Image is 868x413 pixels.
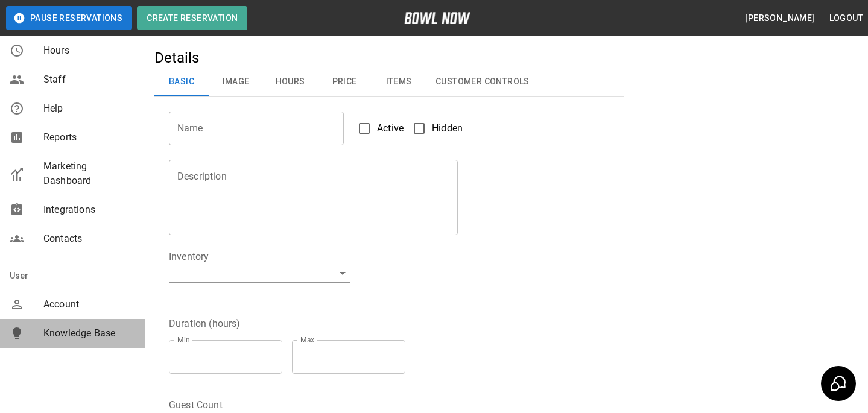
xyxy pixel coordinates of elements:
button: Image [209,68,263,96]
legend: Inventory [169,250,209,263]
span: Contacts [43,232,135,246]
span: Marketing Dashboard [43,159,135,188]
label: Hidden products will not be visible to customers. You can still create and use them for bookings. [407,116,463,141]
span: Knowledge Base [43,326,135,341]
button: Pause Reservations [6,6,132,30]
button: Price [317,68,372,96]
span: Help [43,101,135,116]
span: Active [377,121,404,136]
button: Logout [825,7,868,30]
legend: Duration (hours) [169,317,240,330]
div: basic tabs example [154,68,624,96]
span: Account [43,297,135,312]
legend: Guest Count [169,398,223,412]
button: Items [372,68,426,96]
button: Customer Controls [426,68,539,96]
span: Staff [43,72,135,87]
button: [PERSON_NAME] [740,7,819,30]
span: Integrations [43,203,135,217]
button: Basic [154,68,209,96]
span: Reports [43,130,135,145]
img: logo [404,12,470,24]
span: Hours [43,43,135,58]
span: Hidden [432,121,463,136]
button: Hours [263,68,317,96]
button: Create Reservation [137,6,247,30]
h5: Details [154,48,624,68]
